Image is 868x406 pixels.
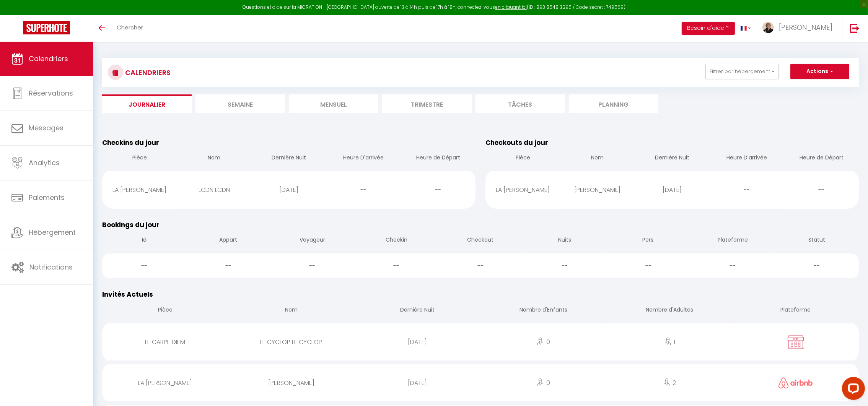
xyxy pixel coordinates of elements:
[102,220,160,229] span: Bookings du jour
[438,253,523,278] div: --
[270,253,355,278] div: --
[784,148,859,169] th: Heure de Départ
[836,374,868,406] iframe: LiveChat chat widget
[195,94,285,113] li: Semaine
[779,23,832,32] span: [PERSON_NAME]
[523,230,607,252] th: Nuits
[560,148,635,169] th: Nom
[117,23,143,31] span: Chercher
[569,94,658,113] li: Planning
[476,94,565,113] li: Tâches
[607,253,691,278] div: --
[123,64,171,81] h3: CALENDRIERS
[102,148,177,169] th: Pièce
[775,253,859,278] div: --
[480,330,607,354] div: 0
[186,253,270,278] div: --
[354,253,438,278] div: --
[762,22,774,33] img: ...
[560,177,635,202] div: [PERSON_NAME]
[354,330,480,354] div: [DATE]
[102,370,228,395] div: LA [PERSON_NAME]
[177,148,251,169] th: Nom
[29,88,73,98] span: Réservations
[270,230,355,252] th: Voyageur
[102,94,192,113] li: Journalier
[438,230,523,252] th: Checkout
[29,262,73,272] span: Notifications
[401,148,476,169] th: Heure de Départ
[29,227,76,237] span: Hébergement
[790,64,849,79] button: Actions
[102,300,228,322] th: Pièce
[485,148,560,169] th: Pièce
[485,177,560,202] div: LA [PERSON_NAME]
[635,148,709,169] th: Dernière Nuit
[102,138,159,147] span: Checkins du jour
[354,300,480,322] th: Dernière Nuit
[382,94,472,113] li: Trimestre
[102,290,153,299] span: Invités Actuels
[289,94,378,113] li: Mensuel
[228,370,355,395] div: [PERSON_NAME]
[102,330,228,354] div: LE CARPE DIEM
[354,370,480,395] div: [DATE]
[850,23,860,33] img: logout
[228,330,355,354] div: LE CYCLOP LE CYCLOP
[682,22,735,35] button: Besoin d'aide ?
[102,230,186,252] th: Id
[690,253,775,278] div: --
[523,253,607,278] div: --
[251,148,326,169] th: Dernière Nuit
[786,335,805,349] img: rent.png
[690,230,775,252] th: Plateforme
[757,15,842,42] a: ... [PERSON_NAME]
[102,253,186,278] div: --
[326,148,401,169] th: Heure D'arrivée
[607,330,733,354] div: 1
[710,177,784,202] div: --
[401,177,476,202] div: --
[710,148,784,169] th: Heure D'arrivée
[733,300,859,322] th: Plateforme
[485,138,548,147] span: Checkouts du jour
[354,230,438,252] th: Checkin
[705,64,779,79] button: Filtrer par hébergement
[102,177,177,202] div: LA [PERSON_NAME]
[186,230,270,252] th: Appart
[480,370,607,395] div: 0
[607,300,733,322] th: Nombre d'Adultes
[607,370,733,395] div: 2
[326,177,401,202] div: --
[29,54,68,63] span: Calendriers
[23,21,70,34] img: Super Booking
[29,123,64,133] span: Messages
[29,158,60,167] span: Analytics
[177,177,251,202] div: LCDN LCDN
[29,193,65,202] span: Paiements
[495,4,527,10] a: en cliquant ici
[228,300,355,322] th: Nom
[784,177,859,202] div: --
[251,177,326,202] div: [DATE]
[607,230,691,252] th: Pers.
[635,177,709,202] div: [DATE]
[778,377,813,388] img: airbnb2.png
[111,15,149,42] a: Chercher
[480,300,607,322] th: Nombre d'Enfants
[775,230,859,252] th: Statut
